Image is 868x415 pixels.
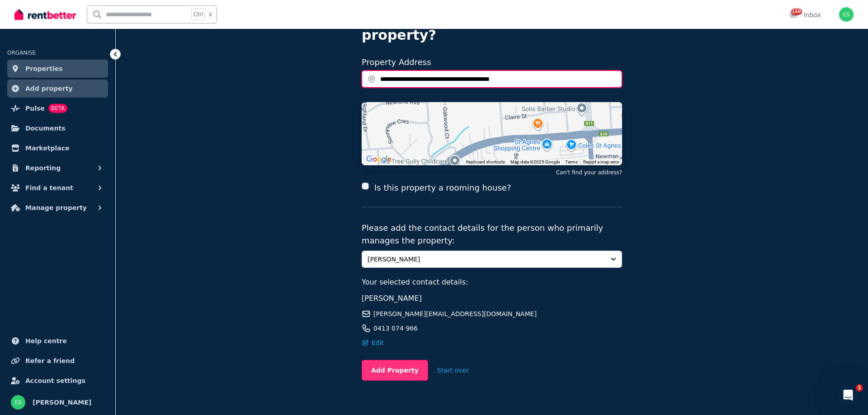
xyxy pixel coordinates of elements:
button: Reporting [7,159,108,177]
img: Google [364,154,394,165]
button: Can't find your address? [556,169,622,176]
span: [PERSON_NAME] [368,255,604,264]
span: Edit [372,338,384,347]
a: Terms (opens in new tab) [565,159,578,164]
a: Add property [7,79,108,98]
button: Edit [362,338,384,347]
span: BETA [48,104,67,113]
span: Add property [25,83,73,94]
span: [PERSON_NAME] [362,294,422,303]
span: k [209,11,212,18]
img: Elba Saleh [839,7,854,22]
p: Your selected contact details: [362,277,622,288]
button: Find a tenant [7,179,108,197]
span: Account settings [25,375,85,386]
button: Add Property [362,360,428,381]
label: Property Address [362,57,431,67]
a: PulseBETA [7,99,108,117]
span: 150 [791,9,802,15]
p: Please add the contact details for the person who primarily manages the property: [362,222,622,247]
a: Documents [7,119,108,137]
iframe: Intercom live chat [837,384,859,406]
span: Marketplace [25,143,69,154]
button: [PERSON_NAME] [362,251,622,268]
span: Manage property [25,202,87,213]
span: Map data ©2025 Google [510,159,560,164]
span: Reporting [25,163,61,173]
a: Help centre [7,332,108,350]
span: Refer a friend [25,355,75,366]
span: 1 [856,384,863,392]
span: Find a tenant [25,182,73,193]
button: Manage property [7,199,108,217]
a: Report a map error [583,159,619,164]
button: Keyboard shortcuts [466,159,505,165]
span: ORGANISE [7,50,36,56]
a: Marketplace [7,139,108,157]
a: Refer a friend [7,352,108,370]
a: Open this area in Google Maps (opens a new window) [364,154,394,165]
a: Account settings [7,372,108,390]
span: [PERSON_NAME] [33,397,91,408]
span: Ctrl [191,9,205,20]
img: Elba Saleh [11,395,25,410]
span: Help centre [25,336,67,346]
img: RentBetter [14,8,76,21]
span: 0413 074 966 [373,324,418,333]
button: Start over [428,360,478,380]
span: [PERSON_NAME][EMAIL_ADDRESS][DOMAIN_NAME] [373,309,537,318]
span: Pulse [25,103,45,114]
label: Is this property a rooming house? [374,182,511,194]
div: Inbox [789,10,821,19]
a: Properties [7,60,108,78]
span: Properties [25,63,63,74]
span: Documents [25,123,66,134]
